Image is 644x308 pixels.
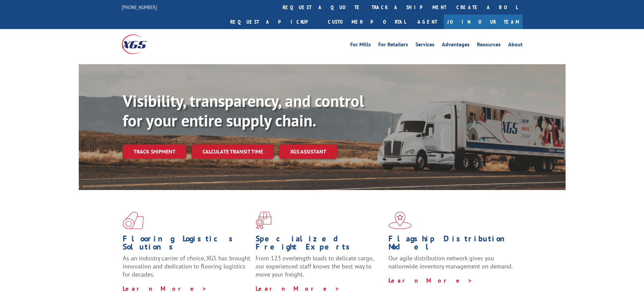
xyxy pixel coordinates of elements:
a: For Retailers [378,42,408,49]
a: Learn More > [256,285,340,292]
a: Learn More > [388,277,473,284]
a: Advantages [442,42,470,49]
a: Services [415,42,434,49]
span: As an industry carrier of choice, XGS has brought innovation and dedication to flooring logistics... [123,254,250,278]
p: From 123 overlength loads to delicate cargo, our experienced staff knows the best way to move you... [256,254,383,284]
a: Learn More > [123,285,207,292]
a: Track shipment [123,144,186,159]
a: XGS ASSISTANT [279,144,337,159]
a: Resources [477,42,501,49]
span: Our agile distribution network gives you nationwide inventory management on demand. [388,254,513,270]
a: Request a pickup [225,15,323,29]
img: xgs-icon-total-supply-chain-intelligence-red [123,212,144,229]
a: [PHONE_NUMBER] [122,4,157,10]
img: xgs-icon-flagship-distribution-model-red [388,212,412,229]
a: About [508,42,523,49]
h1: Flooring Logistics Solutions [123,235,251,254]
b: Visibility, transparency, and control for your entire supply chain. [123,90,364,131]
a: Join Our Team [444,15,523,29]
a: Calculate transit time [192,144,274,159]
img: xgs-icon-focused-on-flooring-red [256,212,271,229]
h1: Flagship Distribution Model [388,235,516,254]
a: For Mills [350,42,371,49]
h1: Specialized Freight Experts [256,235,383,254]
a: Customer Portal [323,15,411,29]
a: Agent [411,15,444,29]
